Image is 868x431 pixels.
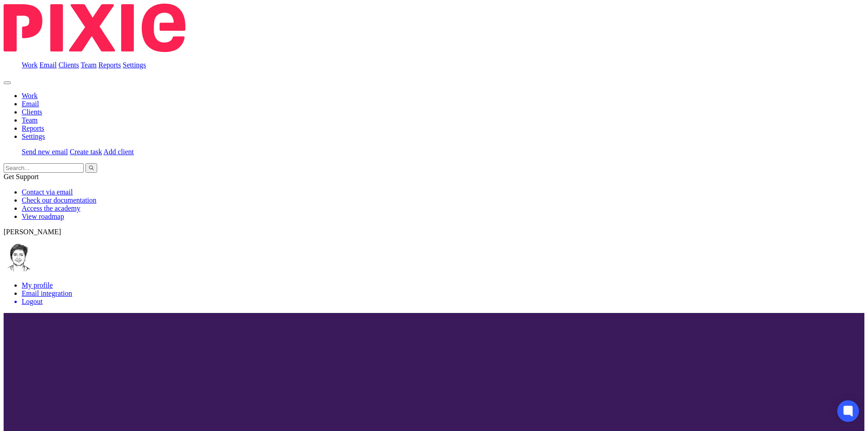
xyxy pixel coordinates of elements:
a: Contact via email [22,188,73,196]
a: Reports [22,124,44,132]
p: [PERSON_NAME] [4,228,864,236]
a: Work [22,92,38,99]
a: View roadmap [22,213,64,220]
a: Create task [70,148,102,156]
img: Pixie [4,4,185,52]
span: Logout [22,298,42,305]
a: My profile [22,281,53,289]
img: Julie%20Wainwright.jpg [4,243,33,272]
a: Check our documentation [22,196,96,204]
a: Settings [123,61,146,69]
a: Send new email [22,148,68,156]
a: Team [80,61,96,69]
a: Email [39,61,57,69]
a: Logout [22,298,864,306]
a: Email integration [22,289,72,297]
a: Reports [99,61,121,69]
a: Access the academy [22,204,80,212]
a: Clients [58,61,79,69]
a: Clients [22,108,42,116]
a: Settings [22,133,45,140]
input: Search [4,163,84,173]
a: Email [22,100,39,108]
a: Add client [104,148,134,156]
button: Search [85,163,97,173]
a: Work [22,61,38,69]
a: Team [22,116,38,124]
span: Get Support [4,173,39,180]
